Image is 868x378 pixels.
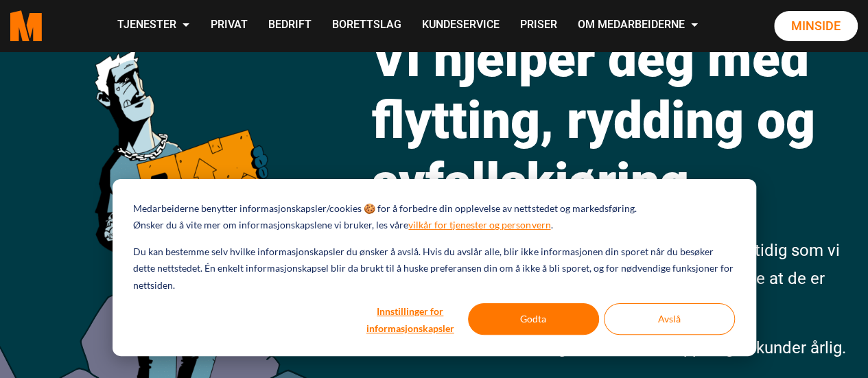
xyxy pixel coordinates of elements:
[321,1,411,50] a: Borettslag
[408,217,550,234] a: vilkår for tjenester og personvern
[200,1,257,50] a: Privat
[411,1,509,50] a: Kundeservice
[774,11,858,41] a: Minside
[567,1,708,50] a: Om Medarbeiderne
[509,1,567,50] a: Priser
[107,1,200,50] a: Tjenester
[133,217,552,234] p: Ønsker du å vite mer om informasjonskapslene vi bruker, les våre .
[113,179,756,356] div: Cookie banner
[604,303,735,335] button: Avslå
[257,1,321,50] a: Bedrift
[133,244,734,294] p: Du kan bestemme selv hvilke informasjonskapsler du ønsker å avslå. Hvis du avslår alle, blir ikke...
[468,303,599,335] button: Godta
[372,27,858,213] h1: Vi hjelper deg med flytting, rydding og avfallskjøring
[357,303,463,335] button: Innstillinger for informasjonskapsler
[133,200,636,217] p: Medarbeiderne benytter informasjonskapsler/cookies 🍪 for å forbedre din opplevelse av nettstedet ...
